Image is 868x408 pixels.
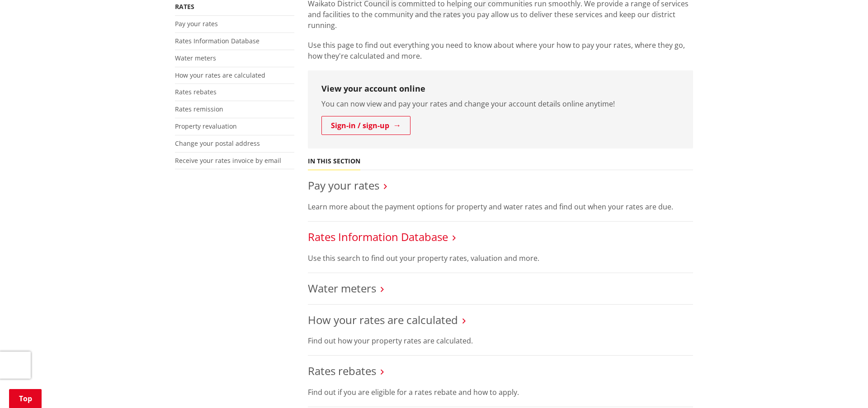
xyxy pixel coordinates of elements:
a: Rates remission [175,105,223,113]
p: You can now view and pay your rates and change your account details online anytime! [321,98,679,109]
a: Water meters [308,281,376,296]
a: Rates Information Database [308,229,448,244]
a: Pay your rates [175,19,218,28]
iframe: Messenger Launcher [826,370,859,403]
a: Rates rebates [308,363,376,378]
p: Use this page to find out everything you need to know about where your how to pay your rates, whe... [308,40,693,61]
a: Top [9,389,42,408]
a: How your rates are calculated [308,312,458,327]
h3: View your account online [321,84,679,94]
p: Find out how your property rates are calculated. [308,335,693,346]
a: Property revaluation [175,122,237,130]
p: Learn more about the payment options for property and water rates and find out when your rates ar... [308,201,693,212]
p: Use this search to find out your property rates, valuation and more. [308,253,693,264]
a: Sign-in / sign-up [321,116,410,135]
a: Change your postal address [175,139,260,148]
p: Find out if you are eligible for a rates rebate and how to apply. [308,387,693,398]
h5: In this section [308,158,360,165]
a: How your rates are calculated [175,71,265,79]
a: Rates Information Database [175,37,259,45]
a: Receive your rates invoice by email [175,156,281,165]
a: Rates [175,2,194,11]
a: Pay your rates [308,178,379,193]
a: Rates rebates [175,88,217,96]
a: Water meters [175,54,216,62]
